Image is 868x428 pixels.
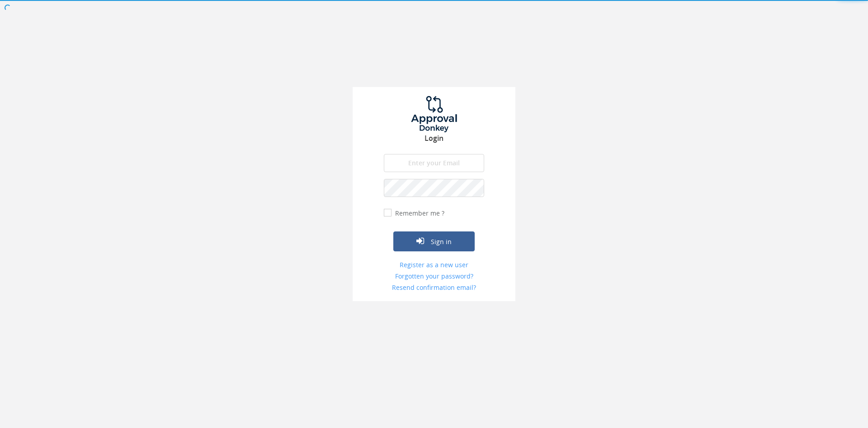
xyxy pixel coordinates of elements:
[393,231,475,251] button: Sign in
[400,96,468,132] img: logo.png
[384,260,484,269] a: Register as a new user
[393,209,444,218] label: Remember me ?
[384,283,484,292] a: Resend confirmation email?
[384,154,484,172] input: Enter your Email
[384,272,484,281] a: Forgotten your password?
[353,135,515,143] h3: Login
